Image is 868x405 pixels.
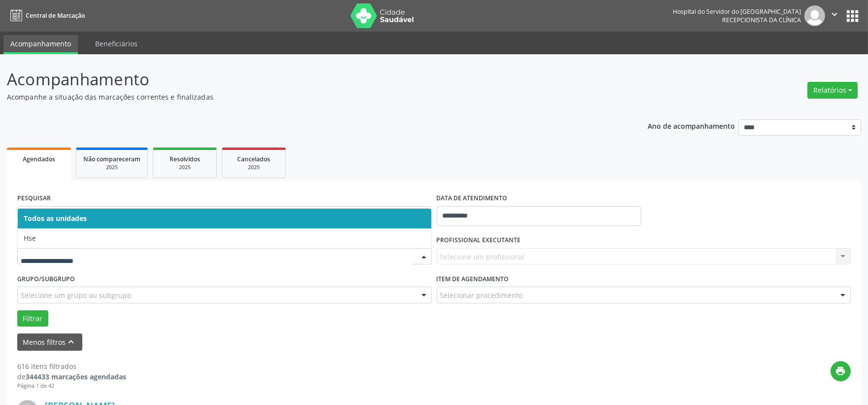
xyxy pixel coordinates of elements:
span: Recepcionista da clínica [722,16,801,24]
div: de [17,371,126,382]
button: Filtrar [17,310,48,327]
p: Acompanhamento [7,67,605,92]
div: 2025 [229,164,278,171]
div: 2025 [83,164,140,171]
p: Ano de acompanhamento [648,119,735,132]
div: Página 1 de 42 [17,382,126,390]
i:  [829,9,840,20]
span: Resolvidos [170,155,200,163]
label: DATA DE ATENDIMENTO [437,191,508,206]
div: Hospital do Servidor do [GEOGRAPHIC_DATA] [673,7,801,16]
strong: 344433 marcações agendadas [26,372,126,381]
span: Todos as unidades [24,214,87,223]
span: Hse [24,233,36,243]
span: Agendados [23,155,55,163]
label: Item de agendamento [437,271,509,287]
p: Acompanhe a situação das marcações correntes e finalizadas [7,92,605,102]
label: PROFISSIONAL EXECUTANTE [437,233,521,248]
a: Central de Marcação [7,7,85,24]
button: apps [844,7,861,25]
button: Relatórios [807,82,858,99]
span: Central de Marcação [26,11,85,20]
span: Cancelados [238,155,271,163]
i: print [835,366,846,376]
a: Acompanhamento [3,35,78,54]
img: img [804,5,825,26]
i: keyboard_arrow_up [66,336,77,347]
span: Selecione um grupo ou subgrupo [21,290,131,300]
span: Selecionar procedimento [440,290,523,300]
span: Não compareceram [83,155,140,163]
label: Grupo/Subgrupo [17,271,75,287]
div: 616 itens filtrados [17,361,126,371]
a: Beneficiários [88,35,144,52]
label: PESQUISAR [17,191,51,206]
div: 2025 [160,164,209,171]
button:  [825,5,844,26]
button: print [831,361,851,381]
button: Menos filtroskeyboard_arrow_up [17,333,82,351]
